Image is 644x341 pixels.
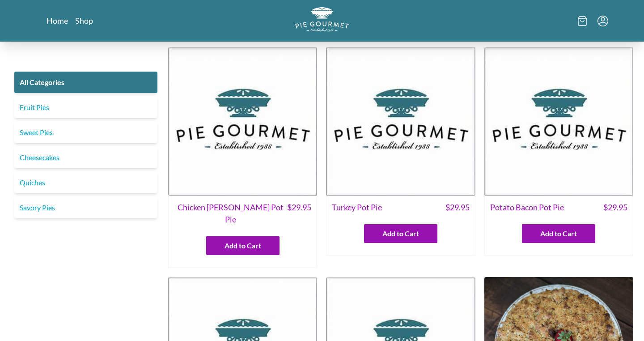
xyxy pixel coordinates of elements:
button: Add to Cart [364,224,437,243]
span: Add to Cart [225,240,261,251]
img: Turkey Pot Pie [326,47,475,196]
a: Home [47,15,68,26]
span: $ 29.95 [445,201,470,213]
img: logo [295,7,349,32]
span: Turkey Pot Pie [332,201,382,213]
span: Add to Cart [540,228,577,239]
a: Cheesecakes [14,147,157,168]
a: Logo [295,7,349,34]
button: Menu [597,16,608,26]
span: $ 29.95 [603,201,627,213]
span: Chicken [PERSON_NAME] Pot Pie [174,201,287,226]
a: Fruit Pies [14,97,157,118]
img: Chicken Curry Pot Pie [168,47,317,196]
button: Add to Cart [206,236,280,255]
button: Add to Cart [522,224,595,243]
a: Shop [75,15,93,26]
a: All Categories [14,72,157,93]
span: Add to Cart [382,228,419,239]
span: $ 29.95 [287,201,311,226]
a: Quiches [14,172,157,193]
img: Potato Bacon Pot Pie [484,47,633,196]
a: Savory Pies [14,197,157,218]
span: Potato Bacon Pot Pie [490,201,564,213]
a: Sweet Pies [14,122,157,143]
